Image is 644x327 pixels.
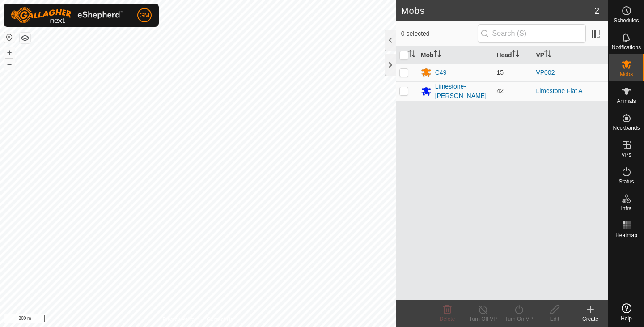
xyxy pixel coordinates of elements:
span: 15 [496,69,504,76]
p-sorticon: Activate to sort [544,51,551,59]
a: VP002 [536,69,555,76]
a: Limestone Flat A [536,87,582,94]
span: Delete [440,316,455,322]
th: Head [493,47,532,64]
button: + [4,47,15,58]
th: Mob [417,47,493,64]
div: Limestone-[PERSON_NAME] [435,82,490,101]
div: Edit [537,315,572,323]
a: Help [609,300,644,325]
span: 42 [496,87,504,94]
img: Gallagher Logo [11,7,123,23]
p-sorticon: Activate to sort [434,51,441,59]
a: Contact Us [207,315,233,323]
span: Animals [617,98,636,104]
input: Search (S) [478,24,586,43]
span: Status [619,179,634,184]
a: Privacy Policy [162,315,196,323]
h2: Mobs [401,5,594,16]
button: – [4,59,15,69]
p-sorticon: Activate to sort [408,51,415,59]
button: Reset Map [4,32,15,43]
th: VP [532,47,608,64]
span: Help [621,316,632,321]
span: Mobs [620,72,633,77]
div: Turn Off VP [465,315,501,323]
span: GM [140,11,150,20]
span: Neckbands [613,125,640,131]
div: Create [572,315,608,323]
span: 2 [594,4,599,17]
div: C49 [435,68,447,77]
p-sorticon: Activate to sort [512,51,519,59]
span: VPs [621,152,631,157]
span: Heatmap [615,233,637,238]
div: Turn On VP [501,315,537,323]
span: Schedules [614,18,639,23]
button: Map Layers [20,33,30,43]
span: Infra [621,206,631,211]
span: Notifications [612,45,641,50]
span: 0 selected [401,29,478,38]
